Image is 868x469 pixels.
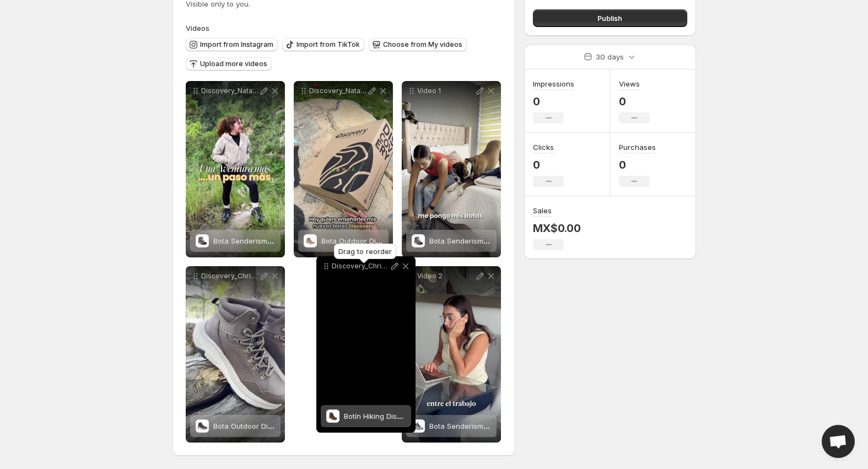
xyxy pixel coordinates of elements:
span: Publish [597,13,622,24]
span: Bota Outdoor Discovery Expedition Montsant Pink 2471 Dama [321,236,532,245]
button: Import from Instagram [186,38,278,51]
div: Discovery_Christian_1Bota Outdoor Discovery Atacama 2581 Chocolate para HombreBota Outdoor Discov... [186,266,285,443]
h3: Purchases [619,142,656,153]
p: MX$0.00 [533,222,581,235]
button: Upload more videos [186,57,272,71]
h3: Impressions [533,78,574,89]
span: Import from Instagram [200,40,273,49]
p: Discovery_Natalia 1 [309,87,366,95]
span: Bota Senderismo Discovery [PERSON_NAME] 2505 Azul para Mujer [213,236,444,245]
span: Videos [186,24,209,33]
span: Choose from My videos [383,40,462,49]
p: Discovery_Christian_1 [201,272,258,281]
p: 0 [619,95,650,108]
p: 0 [533,95,574,108]
button: Choose from My videos [369,38,467,51]
button: Publish [533,9,687,27]
span: Upload more videos [200,60,267,68]
h3: Views [619,78,640,89]
div: Open chat [822,425,855,458]
span: Botín Hiking Discovery Expedition [PERSON_NAME] 2590 Café para Hombre [344,412,603,421]
div: Discovery_Natalia 2Bota Senderismo Discovery Blackwood 2505 Azul para MujerBota Senderismo Discov... [186,81,285,257]
span: Bota Senderismo Discovery Janka 2624 [PERSON_NAME] para Mujer [429,422,665,430]
span: Bota Senderismo Discovery [PERSON_NAME] 2505 Azul para Mujer [429,236,660,245]
h3: Clicks [533,142,554,153]
div: Video 2Bota Senderismo Discovery Janka 2624 Celeste para MujerBota Senderismo Discovery Janka 262... [402,266,501,443]
p: 0 [533,158,564,171]
h3: Sales [533,205,552,216]
span: Bota Outdoor Discovery Atacama 2581 Chocolate para Hombre [213,422,432,430]
p: 0 [619,158,656,171]
p: Discovery_Christian_2 [332,262,389,271]
p: Video 1 [417,87,475,95]
div: Discovery_Christian_2Botín Hiking Discovery Expedition Blackwood 2590 Café para HombreBotín Hikin... [316,256,416,433]
span: Import from TikTok [296,40,360,49]
button: Import from TikTok [282,38,364,51]
div: Discovery_Natalia 1Bota Outdoor Discovery Expedition Montsant Pink 2471 DamaBota Outdoor Discover... [294,81,393,257]
p: Video 2 [417,272,475,281]
div: Video 1Bota Senderismo Discovery Blackwood 2505 Azul para MujerBota Senderismo Discovery [PERSON_... [402,81,501,257]
p: 30 days [596,51,624,62]
p: Discovery_Natalia 2 [201,87,258,95]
